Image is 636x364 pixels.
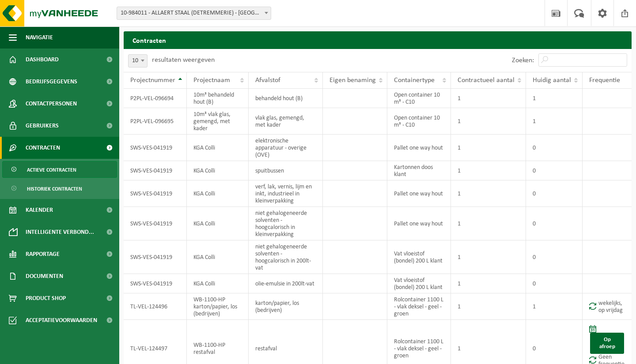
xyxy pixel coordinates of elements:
h2: Contracten [124,31,632,49]
td: TL-VEL-124496 [124,293,187,320]
td: Kartonnen doos klant [387,161,451,180]
td: 1 [526,89,583,108]
td: 1 [526,108,583,135]
span: Documenten [26,265,63,287]
td: Vat vloeistof (bondel) 200 L klant [387,240,451,274]
span: Projectnummer [130,77,175,84]
td: Vat vloeistof (bondel) 200 L klant [387,274,451,293]
td: Open container 10 m³ - C10 [387,89,451,108]
td: Pallet one way hout [387,135,451,161]
td: 1 [451,108,526,135]
span: Gebruikers [26,115,59,137]
td: SWS-VES-041919 [124,161,187,180]
td: KGA Colli [187,180,249,207]
td: elektronische apparatuur - overige (OVE) [249,135,322,161]
td: 1 [451,135,526,161]
td: SWS-VES-041919 [124,207,187,240]
span: Afvalstof [255,77,280,84]
td: Open container 10 m³ - C10 [387,108,451,135]
span: Navigatie [26,26,53,49]
span: Contractueel aantal [458,77,515,84]
td: 0 [526,274,583,293]
span: Contracten [26,137,60,159]
span: Dashboard [26,49,59,71]
td: olie-emulsie in 200lt-vat [249,274,322,293]
span: Frequentie [589,77,620,84]
span: Huidig aantal [533,77,571,84]
a: Op afroep [590,333,624,354]
td: karton/papier, los (bedrijven) [249,293,322,320]
td: vlak glas, gemengd, met kader [249,108,322,135]
td: SWS-VES-041919 [124,240,187,274]
span: Rapportage [26,243,60,265]
td: 10m³ behandeld hout (B) [187,89,249,108]
td: spuitbussen [249,161,322,180]
span: Eigen benaming [329,77,376,84]
label: Zoeken: [512,57,534,64]
td: Pallet one way hout [387,207,451,240]
td: 1 [451,89,526,108]
td: 10m³ vlak glas, gemengd, met kader [187,108,249,135]
td: 1 [451,240,526,274]
td: SWS-VES-041919 [124,180,187,207]
td: niet gehalogeneerde solventen - hoogcalorisch in 200lt-vat [249,240,322,274]
td: Rolcontainer 1100 L - vlak deksel - geel - groen [387,293,451,320]
td: 1 [451,293,526,320]
td: 0 [526,180,583,207]
span: Bedrijfsgegevens [26,71,77,93]
td: 0 [526,240,583,274]
td: SWS-VES-041919 [124,274,187,293]
td: WB-1100-HP karton/papier, los (bedrijven) [187,293,249,320]
span: Actieve contracten [27,161,76,178]
span: Acceptatievoorwaarden [26,309,97,331]
td: 1 [451,274,526,293]
span: Contactpersonen [26,93,77,115]
td: 0 [526,135,583,161]
span: 10-984011 - ALLAERT STAAL (DETREMMERIE) - HARELBEKE [117,7,271,20]
td: P2PL-VEL-096695 [124,108,187,135]
span: Product Shop [26,287,66,309]
td: KGA Colli [187,240,249,274]
td: verf, lak, vernis, lijm en inkt, industrieel in kleinverpakking [249,180,322,207]
span: 10 [128,54,148,68]
td: 1 [526,293,583,320]
td: 1 [451,161,526,180]
td: P2PL-VEL-096694 [124,89,187,108]
td: KGA Colli [187,207,249,240]
td: 0 [526,207,583,240]
a: Actieve contracten [2,161,117,178]
td: KGA Colli [187,274,249,293]
span: Containertype [394,77,435,84]
td: niet gehalogeneerde solventen - hoogcalorisch in kleinverpakking [249,207,322,240]
td: wekelijks, op vrijdag [583,293,632,320]
td: 0 [526,161,583,180]
span: Historiek contracten [27,180,82,197]
td: Pallet one way hout [387,180,451,207]
td: 1 [451,180,526,207]
span: Intelligente verbond... [26,221,94,243]
td: KGA Colli [187,135,249,161]
span: Kalender [26,199,53,221]
td: SWS-VES-041919 [124,135,187,161]
label: resultaten weergeven [152,56,215,64]
span: Projectnaam [193,77,230,84]
span: 10 [129,55,147,67]
span: 10-984011 - ALLAERT STAAL (DETREMMERIE) - HARELBEKE [117,7,271,19]
td: 1 [451,207,526,240]
td: behandeld hout (B) [249,89,322,108]
td: KGA Colli [187,161,249,180]
a: Historiek contracten [2,180,117,197]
